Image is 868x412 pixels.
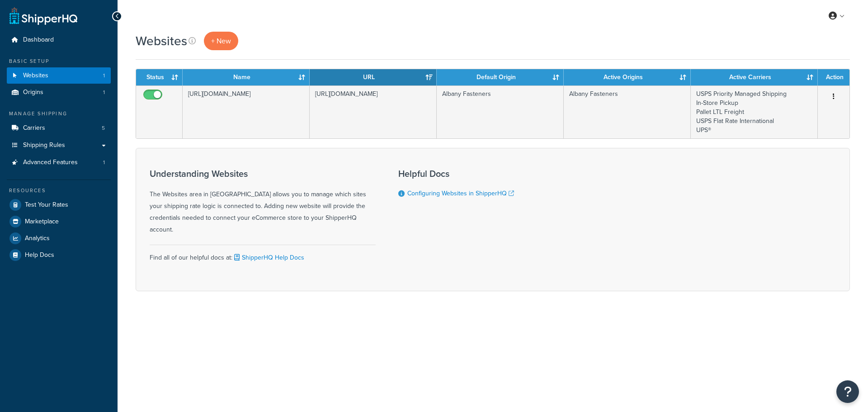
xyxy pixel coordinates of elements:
th: Action [818,69,849,85]
span: 5 [102,124,105,132]
th: Default Origin: activate to sort column ascending [437,69,564,85]
a: Advanced Features 1 [7,154,111,171]
span: 1 [103,89,105,96]
h1: Websites [136,32,187,50]
li: Origins [7,84,111,101]
a: Help Docs [7,247,111,263]
a: Marketplace [7,213,111,230]
span: Websites [23,72,48,80]
a: ShipperHQ Help Docs [232,253,304,262]
a: Origins 1 [7,84,111,101]
span: Analytics [25,235,50,242]
span: Dashboard [23,36,54,44]
a: Analytics [7,230,111,246]
span: Help Docs [25,251,54,259]
span: Carriers [23,124,45,132]
a: Dashboard [7,32,111,48]
span: 1 [103,159,105,166]
span: Advanced Features [23,159,78,166]
a: Carriers 5 [7,120,111,137]
div: Find all of our helpful docs at: [150,245,376,264]
span: + New [211,36,231,46]
div: Manage Shipping [7,110,111,118]
span: Marketplace [25,218,59,226]
a: + New [204,32,238,50]
th: Active Carriers: activate to sort column ascending [691,69,818,85]
li: Carriers [7,120,111,137]
span: 1 [103,72,105,80]
td: Albany Fasteners [437,85,564,138]
a: ShipperHQ Home [9,7,77,25]
li: Websites [7,67,111,84]
div: Basic Setup [7,57,111,65]
td: Albany Fasteners [564,85,691,138]
th: Status: activate to sort column ascending [136,69,183,85]
td: [URL][DOMAIN_NAME] [310,85,437,138]
li: Advanced Features [7,154,111,171]
span: Test Your Rates [25,201,68,209]
h3: Understanding Websites [150,169,376,179]
th: Name: activate to sort column ascending [183,69,310,85]
button: Open Resource Center [836,380,859,403]
a: Shipping Rules [7,137,111,154]
a: Test Your Rates [7,197,111,213]
a: Configuring Websites in ShipperHQ [407,189,514,198]
th: URL: activate to sort column ascending [310,69,437,85]
th: Active Origins: activate to sort column ascending [564,69,691,85]
h3: Helpful Docs [398,169,514,179]
td: USPS Priority Managed Shipping In-Store Pickup Pallet LTL Freight USPS Flat Rate International UPS® [691,85,818,138]
a: Websites 1 [7,67,111,84]
span: Origins [23,89,43,96]
div: The Websites area in [GEOGRAPHIC_DATA] allows you to manage which sites your shipping rate logic ... [150,169,376,236]
div: Resources [7,187,111,194]
td: [URL][DOMAIN_NAME] [183,85,310,138]
span: Shipping Rules [23,142,65,149]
